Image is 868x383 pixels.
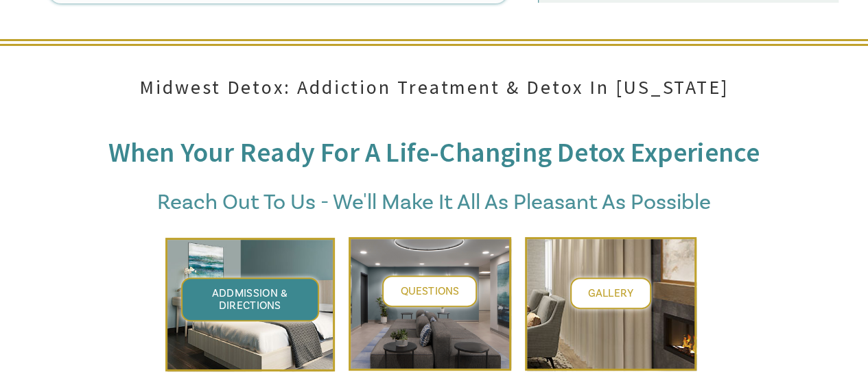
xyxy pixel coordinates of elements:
[212,286,288,312] span: Addmission & Directions
[400,284,459,298] span: Questions
[382,275,477,307] a: Questions
[181,277,319,321] a: Addmission & Directions
[108,135,760,169] span: When Your Ready For A Life-changing Detox Experience
[157,188,711,217] span: Reach Out To Us - We'll Make It All As Pleasant As Possible
[139,75,728,99] span: Midwest Detox: Addiction Treatment & Detox In [US_STATE]
[588,286,633,300] span: Gallery
[570,277,651,309] a: Gallery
